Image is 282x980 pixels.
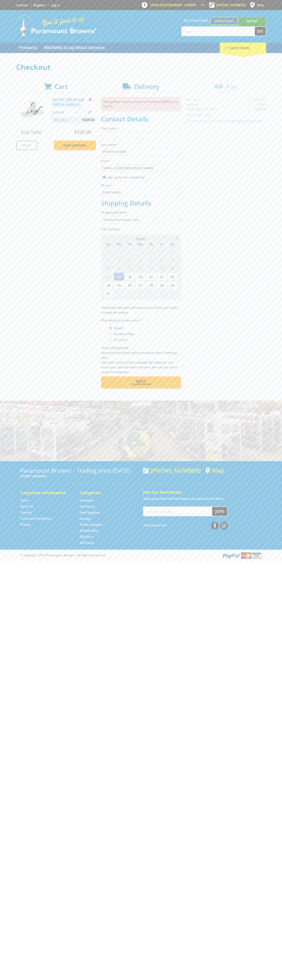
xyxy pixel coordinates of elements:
span: We [135,242,146,247]
label: Shipping Method [101,210,181,215]
span: 18 [114,273,124,281]
h5: Join our Newsletter [143,489,262,495]
a: Keep Shopping [54,141,96,150]
span: Th [146,242,156,247]
span: 12 [125,264,135,272]
h5: Categories [80,490,131,496]
p: Pickup Date needs to be on or between [DATE] and [DATE] [101,97,181,111]
span: 4 [146,290,156,298]
span: 14 [146,264,156,272]
span: 28 [146,281,156,289]
span: Next [136,378,146,384]
span: 24 [103,281,113,289]
span: 30 [135,247,146,255]
p: Keep up to date with the latest news and special offers. [143,496,262,501]
label: First name [101,126,181,131]
a: Go to the Contact page [20,510,32,515]
div: Stay Connected [143,520,228,530]
a: Go to the Storage page [80,516,91,521]
input: Please select who will pick up the order. [109,338,112,341]
span: 9 [167,256,178,264]
span: Set your store [181,17,210,24]
span: OPEN [DATE] [150,3,196,7]
label: Sign up for the newsletter [107,175,145,179]
div: [PHONE_NUMBER] [143,467,201,474]
em: Photo ID Required. Non-preorder items will be available after 5 working days Pre-order items will... [101,346,177,374]
a: Go to the Gift Cards page [80,541,94,545]
span: 29 [157,281,167,289]
label: Last name [101,142,181,147]
a: Go to the Wheelie Bins page [80,529,99,533]
label: Email [101,158,181,163]
input: Please enter your last name. [101,148,181,155]
span: Mo [114,242,124,247]
span: 5 [125,256,135,264]
a: Log in [51,3,60,7]
a: Go to the Terms and Conditions page [20,516,52,521]
p: $329.00 [52,110,74,115]
a: SQUARE TUBE ROLLER [PERSON_NAME]-40 [52,97,84,106]
span: 2 [167,247,178,255]
select: Please select a shipping method. [101,216,181,223]
span: Sa [167,242,178,247]
span: 11 [114,264,124,272]
span: 21 [146,273,156,281]
a: Print [16,141,37,150]
span: 31 [103,290,113,298]
span: 31 [146,247,156,255]
input: Search [182,27,255,36]
h5: Corporate Information [20,490,72,496]
span: 17 [103,273,113,281]
a: Go to the registration page [33,3,45,7]
span: Confirm order [110,383,172,386]
span: 27 [135,281,146,289]
a: Go to the BROWNS Scrap Metal Services page [41,43,108,53]
span: 8 [157,256,167,264]
a: Go to the Skip Bins page [80,535,93,539]
span: 6 [135,256,146,264]
span: [DATE] [136,237,146,241]
span: 5 [157,290,167,298]
label: Who will pick up the order? [101,318,181,323]
img: PayPal, Mastercard, Visa accepted [222,552,262,559]
span: 3 [103,256,113,264]
p: [STREET_ADDRESS] [20,474,139,479]
span: (1 item) [236,45,250,50]
a: Go to the Hardware page [80,498,94,503]
span: 1 [114,290,124,298]
span: Delivery [134,82,159,91]
a: Go to the About Us page [20,504,33,509]
h2: Contact Details [101,115,181,123]
label: Myself [112,325,125,332]
span: Cart [55,82,68,91]
span: $329.00 [82,117,94,123]
span: 22 [157,273,167,281]
span: 1 [157,247,167,255]
input: Please enter your first name. [101,132,181,139]
h3: Paramount Browns' - Trading since [DATE] [20,467,139,474]
img: Paramount Browns' [16,14,97,36]
span: 8:00am - 5:00pm [170,3,196,7]
span: 16 [167,264,178,272]
input: Please enter your email address. [101,164,181,172]
span: 7 [146,256,156,264]
button: Join [212,507,227,516]
span: 6 [167,290,178,298]
span: 28 [114,247,124,255]
span: Fr [157,242,167,247]
span: 4 [114,256,124,264]
span: 15 [157,264,167,272]
a: Go to the Steel Supplies page [80,510,100,515]
em: Paramount Browns will contact you when your order is ready for pickup [101,305,178,314]
span: Su [103,242,113,247]
input: Please select who will pick up the order. [109,327,112,329]
label: Someone Else [112,330,135,337]
a: Go to the Home page [20,498,29,503]
span: 20 [135,273,146,281]
a: Mount [PERSON_NAME] [238,17,266,32]
button: Next Confirm order [101,376,181,389]
span: 30 [167,281,178,289]
span: Tu [125,242,135,247]
button: Go [255,27,266,36]
input: Your email address [144,507,212,516]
